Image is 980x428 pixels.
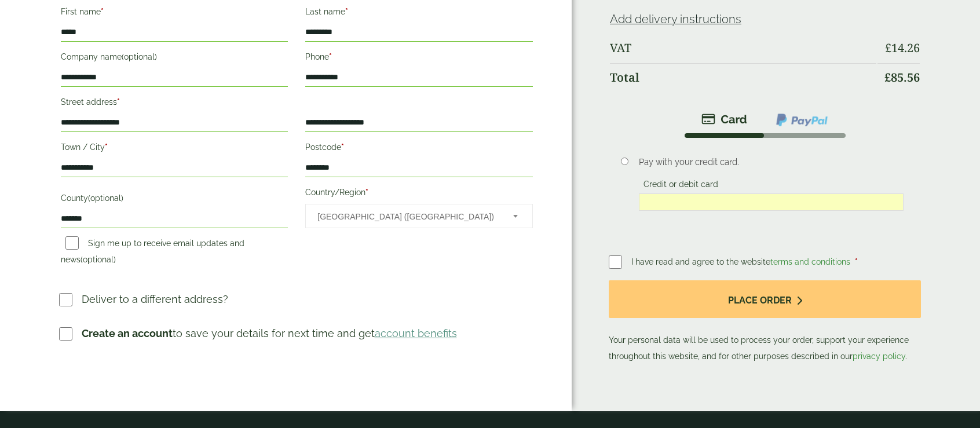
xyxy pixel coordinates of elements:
span: £ [884,69,891,85]
a: account benefits [375,327,457,339]
label: Last name [305,3,533,23]
abbr: required [341,142,344,152]
label: County [61,190,288,210]
bdi: 85.56 [884,69,920,85]
label: Sign me up to receive email updates and news [61,239,244,268]
th: VAT [610,34,876,62]
abbr: required [365,188,368,197]
p: to save your details for next time and get [82,325,457,341]
label: Country/Region [305,184,533,204]
p: Deliver to a different address? [82,291,228,307]
bdi: 14.26 [885,40,920,56]
span: (optional) [122,52,157,61]
a: Add delivery instructions [610,12,741,26]
button: Place order [609,280,921,318]
strong: Create an account [82,327,173,339]
abbr: required [329,52,332,61]
th: Total [610,63,876,92]
label: Company name [61,49,288,68]
abbr: required [855,257,858,266]
label: First name [61,3,288,23]
abbr: required [105,142,108,152]
span: (optional) [88,193,123,203]
span: United Kingdom (UK) [317,204,498,229]
span: I have read and agree to the website [631,257,853,266]
input: Sign me up to receive email updates and news(optional) [65,236,79,250]
abbr: required [345,7,348,16]
span: Country/Region [305,204,533,228]
span: £ [885,40,891,56]
label: Town / City [61,139,288,159]
img: ppcp-gateway.png [775,112,829,127]
abbr: required [117,97,120,107]
img: stripe.png [701,112,747,126]
label: Postcode [305,139,533,159]
label: Credit or debit card [639,180,723,192]
label: Phone [305,49,533,68]
a: terms and conditions [770,257,850,266]
abbr: required [101,7,104,16]
label: Street address [61,94,288,114]
p: Your personal data will be used to process your order, support your experience throughout this we... [609,280,921,364]
a: privacy policy [853,352,905,361]
p: Pay with your credit card. [639,156,904,169]
iframe: Secure card payment input frame [642,197,900,207]
span: (optional) [81,255,116,264]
